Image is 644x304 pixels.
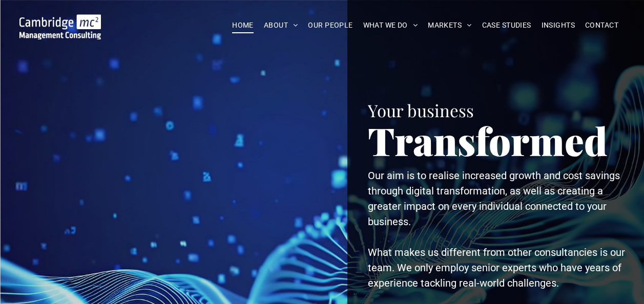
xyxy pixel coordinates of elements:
span: Transformed [368,115,608,166]
span: Our aim is to realise increased growth and cost savings through digital transformation, as well a... [368,169,620,228]
span: Your business [368,99,474,121]
a: INSIGHTS [536,17,580,33]
a: ABOUT [259,17,303,33]
a: HOME [227,17,259,33]
span: What makes us different from other consultancies is our team. We only employ senior experts who h... [368,246,625,289]
a: MARKETS [423,17,476,33]
a: Your Business Transformed | Cambridge Management Consulting [19,16,101,27]
a: OUR PEOPLE [303,17,358,33]
a: CONTACT [580,17,624,33]
a: WHAT WE DO [358,17,423,33]
a: CASE STUDIES [477,17,536,33]
img: Go to Homepage [19,14,101,39]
